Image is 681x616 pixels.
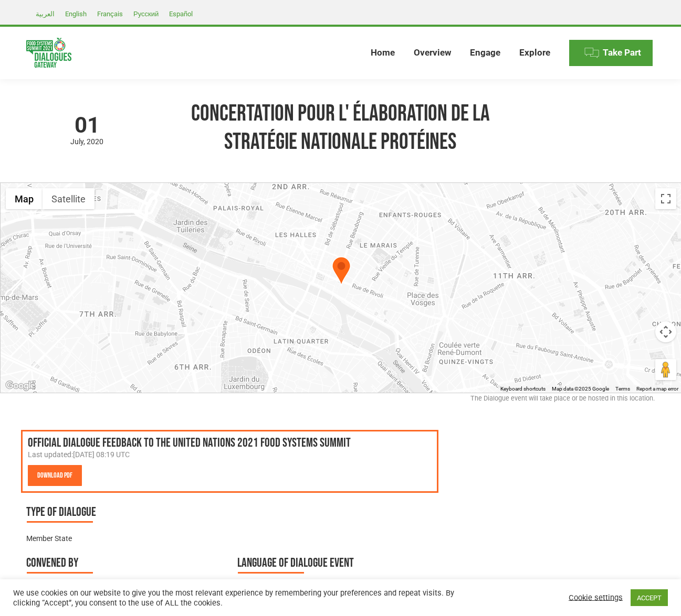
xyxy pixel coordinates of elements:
[97,10,123,18] span: Français
[3,379,38,393] a: Open this area in Google Maps (opens a new window)
[30,7,60,20] a: العربية
[60,7,92,20] a: English
[470,47,500,58] span: Engage
[371,47,395,58] span: Home
[191,100,490,156] span: Concertation pour l' élaboration de la Stratégie Nationale Protéines
[3,379,38,393] img: Google
[36,10,55,18] span: العربية
[636,386,678,392] a: Report a map error
[13,588,454,608] span: We use cookies on our website to give you the most relevant experience by remembering your prefer...
[75,112,100,138] span: 01
[43,188,95,209] button: Show satellite imagery
[500,386,546,392] span: Keyboard shortcuts
[569,592,623,602] a: Cookie settings
[26,555,78,570] span: Convened by
[28,435,351,450] span: Official Dialogue Feedback to the United Nations 2021 Food Systems Summit
[87,137,103,146] span: 2020
[552,386,609,392] span: Map data ©2025 Google
[237,555,354,570] span: Language of Dialogue Event
[128,7,164,20] a: Русский
[500,385,546,393] button: Keyboard shortcuts
[133,10,159,18] span: Русский
[26,504,96,520] span: Type of Dialogue
[164,7,198,20] a: Español
[519,47,550,58] span: Explore
[26,38,71,68] img: Food Systems Summit Dialogues
[655,359,676,380] button: Drag Pegman onto the map to open Street View
[603,47,641,58] span: Take Part
[73,450,130,459] span: [DATE] 08:19 UTC
[414,47,451,58] span: Overview
[15,193,34,204] span: Map
[615,386,630,392] a: Terms (opens in new tab)
[70,137,83,146] span: July
[28,450,73,459] span: Last updated:
[470,394,655,402] span: The Dialogue event will take place or be hosted in this location.
[169,10,193,18] span: Español
[26,534,72,543] span: Member State
[569,593,623,603] span: Cookie settings
[637,594,662,602] span: ACCEPT
[28,465,82,486] a: Download PDF
[51,193,86,204] span: Satellite
[655,188,676,209] button: Toggle fullscreen view
[631,589,668,606] a: ACCEPT
[615,386,630,392] span: Terms
[655,321,676,342] button: Map camera controls
[6,188,43,209] button: Show street map
[584,45,600,61] img: Menu icon
[92,7,128,20] a: Français
[65,10,87,18] span: English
